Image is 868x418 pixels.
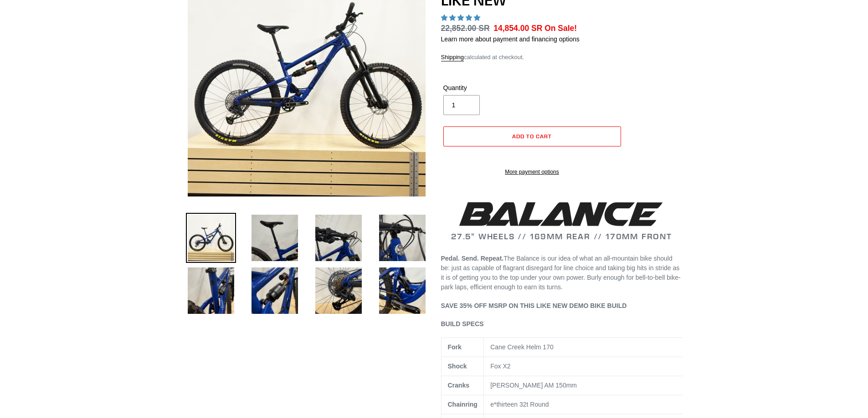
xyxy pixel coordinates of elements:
p: The Balance is our idea of what an all-mountain bike should be: just as capable of flagrant disre... [441,254,683,292]
img: Load image into Gallery viewer, DEMO BIKE: BALANCE - Bomber Blue - Small (Complete Bike) #31 LIKE... [250,213,300,263]
img: Load image into Gallery viewer, DEMO BIKE: BALANCE - Bomber Blue - Small (Complete Bike) #31 LIKE... [186,213,236,263]
img: Load image into Gallery viewer, DEMO BIKE: BALANCE - Bomber Blue - Small (Complete Bike) #31 LIKE... [313,213,364,263]
b: Shock [448,363,467,370]
button: Add to cart [443,126,621,146]
img: Load image into Gallery viewer, DEMO BIKE: BALANCE - Bomber Blue - Small (Complete Bike) #31 LIKE... [250,266,300,316]
img: Load image into Gallery viewer, DEMO BIKE: BALANCE - Bomber Blue - Small (Complete Bike) #31 LIKE... [377,266,427,316]
span: BUILD SPECS [441,320,484,327]
a: More payment options [443,168,621,176]
a: Learn more about payment and financing options [441,35,580,43]
span: [PERSON_NAME] AM 150mm [490,382,577,389]
b: Chainring [448,401,478,408]
span: 5.00 stars [441,14,482,21]
b: Cranks [448,382,469,389]
h2: 27.5" WHEELS // 169MM REAR // 170MM FRONT [441,199,683,241]
div: calculated at checkout. [441,53,683,62]
span: Cane Creek Helm 170 [490,343,554,351]
b: Pedal. Send. Repeat. [441,255,504,262]
span: 14,854.00 SR [493,24,542,33]
s: 22,852.00 SR [441,24,490,33]
img: Load image into Gallery viewer, DEMO BIKE: BALANCE - Bomber Blue - Small (Complete Bike) #31 LIKE... [186,266,236,316]
span: On Sale! [544,22,577,34]
b: Fork [448,343,462,351]
span: Fox X2 [490,363,510,370]
a: Shipping [441,54,464,61]
label: Quantity [443,83,530,93]
img: Load image into Gallery viewer, DEMO BIKE: BALANCE - Bomber Blue - Small (Complete Bike) #31 LIKE... [313,266,364,316]
span: e*thirteen 32t Round [490,401,549,408]
img: Load image into Gallery viewer, DEMO BIKE: BALANCE - Bomber Blue - Small (Complete Bike) #31 LIKE... [377,213,427,263]
span: Add to cart [512,133,552,140]
span: SAVE 35% OFF MSRP ON THIS LIKE NEW DEMO BIKE BUILD [441,302,627,309]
